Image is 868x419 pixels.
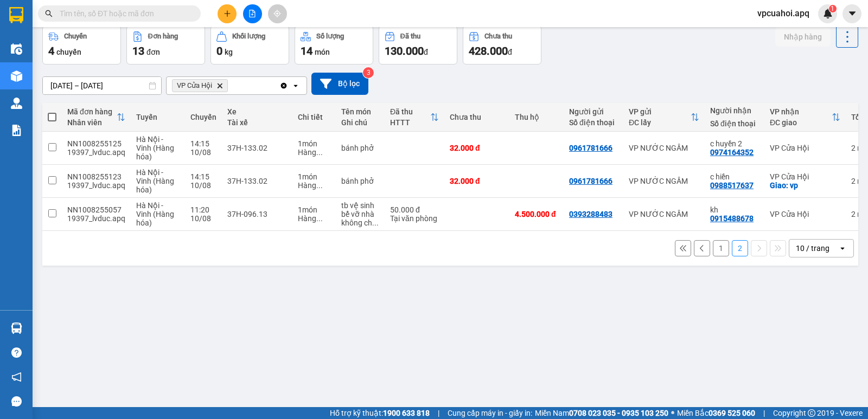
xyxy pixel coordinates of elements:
sup: 1 [829,5,837,12]
span: ⚪️ [671,411,674,415]
div: ĐC lấy [629,118,691,127]
span: Miền Nam [535,407,668,419]
span: file-add [248,10,256,17]
div: 32.000 đ [450,144,504,152]
div: Tại văn phòng [390,214,439,223]
span: đơn [146,48,160,56]
div: Người gửi [569,107,618,116]
th: Toggle SortBy [623,103,705,132]
div: 14:15 [190,172,216,181]
span: 130.000 [385,44,424,57]
div: bánh phở [341,177,379,185]
button: Chuyến4chuyến [42,25,121,65]
img: warehouse-icon [11,70,22,82]
div: Đã thu [400,33,420,40]
span: message [11,396,22,407]
span: đ [508,48,512,56]
div: 19397_lvduc.apq [67,181,125,190]
div: 19397_lvduc.apq [67,148,125,157]
div: Mã đơn hàng [67,107,117,116]
div: Xe [227,107,287,116]
div: 0988517637 [710,181,754,190]
svg: open [291,81,300,90]
img: solution-icon [11,125,22,136]
div: bể vỡ nhà không chịu trách nhiệm [341,210,379,227]
button: Bộ lọc [311,73,368,95]
div: Giao: vp [770,181,840,190]
div: 37H-133.02 [227,144,287,152]
div: VP gửi [629,107,691,116]
div: Tên món [341,107,379,116]
span: Hà Nội - Vinh (Hàng hóa) [136,201,174,227]
span: ... [372,218,379,227]
div: VP NƯỚC NGẦM [629,144,699,152]
button: 2 [732,240,748,256]
button: plus [218,4,237,23]
span: Miền Bắc [677,407,755,419]
button: Chưa thu428.000đ [463,25,541,65]
div: Nhân viên [67,118,117,127]
span: vpcuahoi.apq [749,7,818,20]
input: Select a date range. [43,77,161,94]
strong: 0708 023 035 - 0935 103 250 [569,409,668,417]
span: 1 [831,5,834,12]
div: NN1008255123 [67,172,125,181]
div: 11:20 [190,205,216,214]
span: copyright [808,409,815,417]
svg: Delete [216,82,223,89]
button: aim [268,4,287,23]
input: Selected VP Cửa Hội. [230,80,231,91]
div: 19397_lvduc.apq [67,214,125,223]
span: ... [316,181,323,190]
span: caret-down [847,9,857,18]
span: VP Cửa Hội, close by backspace [172,79,228,92]
div: c huyền 2 [710,139,759,148]
span: kg [225,48,233,56]
span: | [438,407,439,419]
button: Nhập hàng [775,27,831,47]
div: 50.000 đ [390,205,439,214]
span: 4 [48,44,54,57]
img: warehouse-icon [11,98,22,109]
div: 10/08 [190,214,216,223]
span: chuyến [56,48,81,56]
div: 32.000 đ [450,177,504,185]
div: 37H-096.13 [227,210,287,218]
div: 10/08 [190,148,216,157]
div: Hàng thông thường [298,181,330,190]
button: 1 [713,240,729,256]
div: Đã thu [390,107,430,116]
div: tb vệ sinh [341,201,379,210]
div: Người nhận [710,106,759,115]
div: 0961781666 [569,177,612,185]
div: Chưa thu [484,33,512,40]
span: 428.000 [469,44,508,57]
button: Đơn hàng13đơn [126,25,205,65]
svg: Clear all [279,81,288,90]
span: search [45,10,53,17]
span: ... [316,214,323,223]
div: Khối lượng [232,33,265,40]
th: Toggle SortBy [385,103,444,132]
div: NN1008255057 [67,205,125,214]
input: Tìm tên, số ĐT hoặc mã đơn [60,8,188,20]
div: Chuyến [190,113,216,121]
img: warehouse-icon [11,43,22,55]
div: 0974164352 [710,148,754,157]
div: c hiền [710,172,759,181]
strong: 1900 633 818 [383,409,430,417]
div: VP NƯỚC NGẦM [629,177,699,185]
div: Chưa thu [450,113,504,121]
span: ... [316,148,323,157]
div: Tuyến [136,113,180,121]
div: Chuyến [64,33,87,40]
div: Thu hộ [515,113,558,121]
div: VP Cửa Hội [770,172,840,181]
span: 13 [132,44,144,57]
svg: open [838,244,847,253]
div: NN1008255125 [67,139,125,148]
div: bánh phở [341,144,379,152]
span: Cung cấp máy in - giấy in: [448,407,532,419]
img: warehouse-icon [11,323,22,334]
span: Hà Nội - Vinh (Hàng hóa) [136,168,174,194]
